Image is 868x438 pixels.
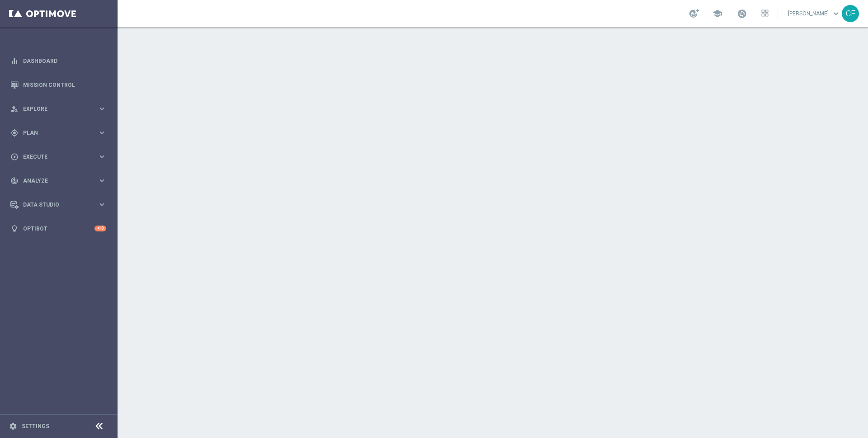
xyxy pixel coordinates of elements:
[23,154,98,160] span: Execute
[10,105,19,113] i: person_search
[10,129,19,137] i: gps_fixed
[98,200,106,209] i: keyboard_arrow_right
[10,177,19,185] i: track_changes
[10,153,107,160] button: play_circle_outline Execute keyboard_arrow_right
[10,225,107,232] button: lightbulb Optibot +10
[10,129,107,137] button: gps_fixed Plan keyboard_arrow_right
[10,177,107,184] button: track_changes Analyze keyboard_arrow_right
[10,129,98,137] div: Plan
[10,105,107,113] button: person_search Explore keyboard_arrow_right
[787,7,842,20] a: [PERSON_NAME]keyboard_arrow_down
[10,177,98,185] div: Analyze
[23,49,106,73] a: Dashboard
[10,81,107,89] button: Mission Control
[10,225,19,233] i: lightbulb
[23,130,98,136] span: Plan
[10,73,106,97] div: Mission Control
[10,105,98,113] div: Explore
[842,5,859,22] div: CF
[23,217,94,240] a: Optibot
[98,152,106,161] i: keyboard_arrow_right
[831,9,841,19] span: keyboard_arrow_down
[10,217,106,240] div: Optibot
[9,422,17,430] i: settings
[23,178,98,184] span: Analyze
[10,49,106,73] div: Dashboard
[10,57,19,65] i: equalizer
[22,424,49,429] a: Settings
[98,176,106,185] i: keyboard_arrow_right
[23,106,98,112] span: Explore
[10,201,98,209] div: Data Studio
[10,153,98,161] div: Execute
[10,153,19,161] i: play_circle_outline
[23,73,106,97] a: Mission Control
[712,9,722,19] span: school
[10,201,107,208] button: Data Studio keyboard_arrow_right
[98,128,106,137] i: keyboard_arrow_right
[10,57,107,65] button: equalizer Dashboard
[94,226,106,231] div: +10
[23,202,98,207] span: Data Studio
[98,104,106,113] i: keyboard_arrow_right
